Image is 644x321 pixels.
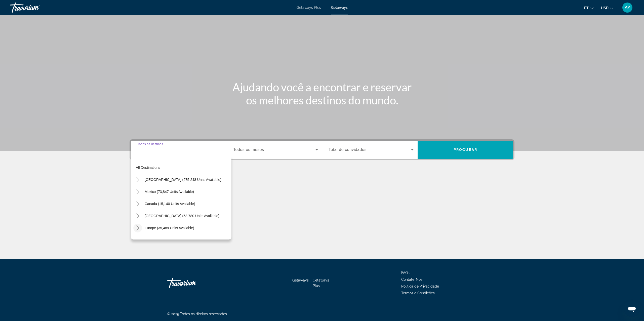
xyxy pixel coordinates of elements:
[297,6,321,10] a: Getaways Plus
[131,141,513,159] div: Search widget
[133,175,142,184] button: Toggle United States (675,248 units available)
[233,147,264,152] span: Todos os meses
[133,224,142,232] button: Toggle Europe (35,489 units available)
[601,4,613,12] button: Change currency
[401,284,439,288] a: Política de Privacidade
[142,175,231,184] button: [GEOGRAPHIC_DATA] (675,248 units available)
[133,212,142,220] button: Toggle Caribbean & Atlantic Islands (58,780 units available)
[167,275,218,291] a: Travorium
[145,178,221,182] span: [GEOGRAPHIC_DATA] (675,248 units available)
[145,190,194,194] span: Mexico (73,847 units available)
[142,211,231,220] button: [GEOGRAPHIC_DATA] (58,780 units available)
[401,271,410,275] a: FAQs
[133,199,142,208] button: Toggle Canada (15,140 units available)
[292,278,309,282] a: Getaways
[142,199,231,208] button: Canada (15,140 units available)
[133,163,231,172] button: All destinations
[136,166,160,170] span: All destinations
[145,202,195,206] span: Canada (15,140 units available)
[621,2,634,13] button: User Menu
[624,301,640,317] iframe: Botão para abrir a janela de mensagens
[142,223,231,232] button: Europe (35,489 units available)
[145,226,194,230] span: Europe (35,489 units available)
[401,277,422,282] a: Contate-Nos
[329,147,367,152] span: Total de convidados
[142,235,231,245] button: Australia (3,285 units available)
[601,6,609,10] span: USD
[137,142,163,146] span: Todos os destinos
[167,312,228,316] span: © 2025 Todos os direitos reservados.
[331,6,348,10] a: Getaways
[584,6,589,10] span: pt
[625,5,630,10] span: AY
[313,278,329,288] a: Getaways Plus
[10,1,60,14] a: Travorium
[133,236,142,245] button: Toggle Australia (3,285 units available)
[454,148,477,152] span: Procurar
[142,187,231,196] button: Mexico (73,847 units available)
[133,187,142,196] button: Toggle Mexico (73,847 units available)
[145,214,219,218] span: [GEOGRAPHIC_DATA] (58,780 units available)
[228,81,416,107] h1: Ajudando você a encontrar e reservar os melhores destinos do mundo.
[584,4,593,12] button: Change language
[418,141,513,159] button: Procurar
[401,291,435,295] a: Termos e Condições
